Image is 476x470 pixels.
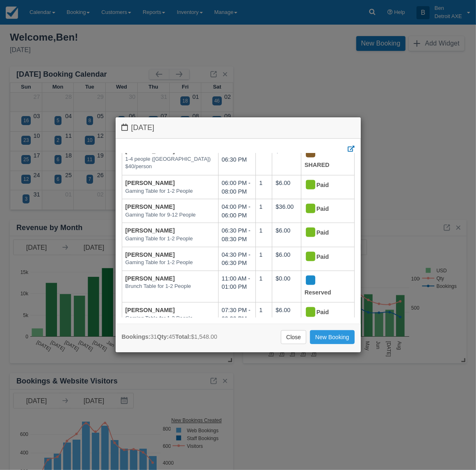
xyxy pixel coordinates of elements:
[122,123,355,132] h4: [DATE]
[256,303,272,326] td: 1
[125,203,175,210] a: [PERSON_NAME]
[272,303,301,326] td: $6.00
[305,274,344,299] div: Reserved
[305,203,344,216] div: Paid
[218,176,256,199] td: 06:00 PM - 08:00 PM
[218,223,256,247] td: 06:30 PM - 08:30 PM
[125,275,175,282] a: [PERSON_NAME]
[218,144,256,176] td: 05:00 PM - 06:30 PM
[218,247,256,271] td: 04:30 PM - 06:30 PM
[125,283,215,290] em: Brunch Table for 1-2 People
[256,223,272,247] td: 1
[305,251,344,264] div: Paid
[122,333,217,341] div: 31 45 $1,548.00
[272,176,301,199] td: $6.00
[305,226,344,240] div: Paid
[272,223,301,247] td: $6.00
[256,271,272,303] td: 1
[305,306,344,319] div: Paid
[125,180,175,186] a: [PERSON_NAME]
[256,144,272,176] td: 2
[125,227,175,234] a: [PERSON_NAME]
[281,330,306,344] a: Close
[125,315,215,322] em: Gaming Table for 1-2 People
[272,199,301,223] td: $36.00
[256,247,272,271] td: 1
[256,176,272,199] td: 1
[272,144,301,176] td: $80.00
[122,333,150,340] strong: Bookings:
[125,187,215,195] em: Gaming Table for 1-2 People
[310,330,355,344] a: New Booking
[125,155,215,171] em: 1-4 people ([GEOGRAPHIC_DATA]) $40/person
[305,179,344,192] div: Paid
[125,307,175,313] a: [PERSON_NAME]
[218,303,256,326] td: 07:30 PM - 09:30 PM
[125,235,215,243] em: Gaming Table for 1-2 People
[305,147,344,172] div: SHARED
[125,251,175,258] a: [PERSON_NAME]
[272,247,301,271] td: $6.00
[256,199,272,223] td: 1
[125,259,215,267] em: Gaming Table for 1-2 People
[272,271,301,303] td: $0.00
[125,211,215,219] em: Gaming Table for 9-12 People
[218,271,256,303] td: 11:00 AM - 01:00 PM
[157,333,169,340] strong: Qty:
[218,199,256,223] td: 04:00 PM - 06:00 PM
[175,333,191,340] strong: Total:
